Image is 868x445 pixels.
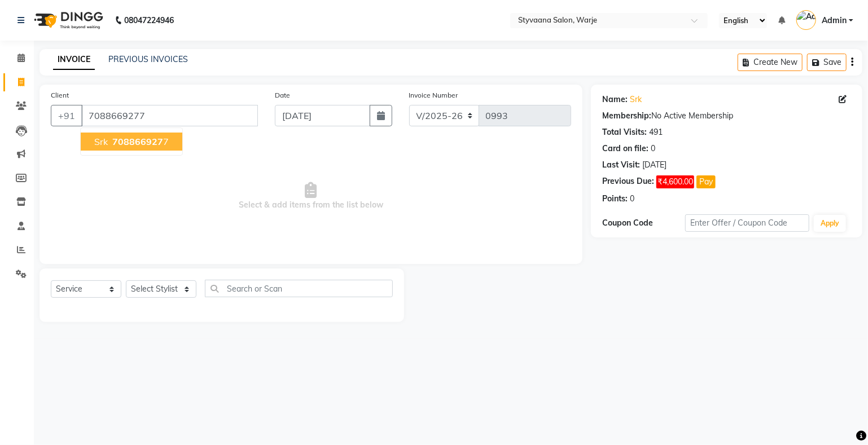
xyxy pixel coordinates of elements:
span: Srk [94,136,108,147]
a: PREVIOUS INVOICES [108,54,188,64]
div: Card on file: [602,143,648,155]
button: Create New [738,54,803,71]
div: Coupon Code [602,217,685,229]
label: Invoice Number [409,90,458,100]
span: 708866927 [112,136,163,147]
img: logo [29,5,106,36]
ngb-highlight: 7 [110,136,169,147]
div: Membership: [602,110,651,122]
label: Client [51,90,69,100]
button: +91 [51,105,82,126]
a: Srk [630,94,642,105]
span: Select & add items from the list below [51,140,571,253]
div: No Active Membership [602,110,851,122]
div: 0 [630,193,634,205]
input: Search or Scan [205,280,393,297]
span: Admin [822,15,847,27]
div: Points: [602,193,628,205]
button: Save [807,54,847,71]
div: Previous Due: [602,175,654,188]
span: ₹4,600.00 [656,175,694,188]
div: 491 [649,126,663,138]
label: Date [275,90,290,100]
div: Total Visits: [602,126,647,138]
div: 0 [651,143,655,155]
button: Apply [814,215,846,232]
button: Pay [696,175,716,188]
img: Admin [796,10,816,30]
a: INVOICE [53,50,95,70]
b: 08047224946 [124,5,174,36]
div: Last Visit: [602,159,640,171]
div: [DATE] [642,159,667,171]
input: Search by Name/Mobile/Email/Code [81,105,258,126]
div: Name: [602,94,628,105]
input: Enter Offer / Coupon Code [685,214,810,232]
